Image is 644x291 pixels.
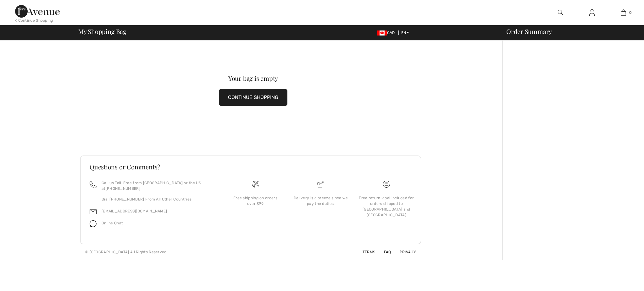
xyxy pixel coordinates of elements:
a: Privacy [392,250,416,254]
h3: Questions or Comments? [90,164,412,170]
p: Dial [PHONE_NUMBER] From All Other Countries [102,196,215,202]
p: Call us Toll-Free from [GEOGRAPHIC_DATA] or the US at [102,180,215,191]
img: My Info [589,9,595,16]
img: My Bag [621,9,626,16]
div: Free return label included for orders shipped to [GEOGRAPHIC_DATA] and [GEOGRAPHIC_DATA] [359,195,414,218]
div: Delivery is a breeze since we pay the duties! [293,195,348,206]
a: Terms [355,250,375,254]
div: Your bag is empty [97,75,409,81]
a: FAQ [376,250,391,254]
a: [PHONE_NUMBER] [106,186,140,191]
a: [EMAIL_ADDRESS][DOMAIN_NAME] [102,209,167,213]
a: Sign In [584,9,600,17]
div: < Continue Shopping [15,18,53,23]
span: CAD [377,30,397,35]
img: Canadian Dollar [377,30,387,36]
img: email [90,208,97,215]
img: call [90,181,97,188]
div: Free shipping on orders over $99 [228,195,283,206]
img: 1ère Avenue [15,5,60,18]
div: © [GEOGRAPHIC_DATA] All Rights Reserved [85,249,167,255]
div: Order Summary [499,28,640,35]
img: Delivery is a breeze since we pay the duties! [317,181,324,188]
span: 0 [629,10,632,15]
img: Free shipping on orders over $99 [383,181,390,188]
img: Free shipping on orders over $99 [252,181,259,188]
span: EN [401,30,409,35]
img: chat [90,220,97,227]
img: search the website [558,9,563,16]
span: Online Chat [102,221,123,225]
a: 0 [608,9,639,16]
span: My Shopping Bag [78,28,126,35]
button: CONTINUE SHOPPING [219,89,287,106]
